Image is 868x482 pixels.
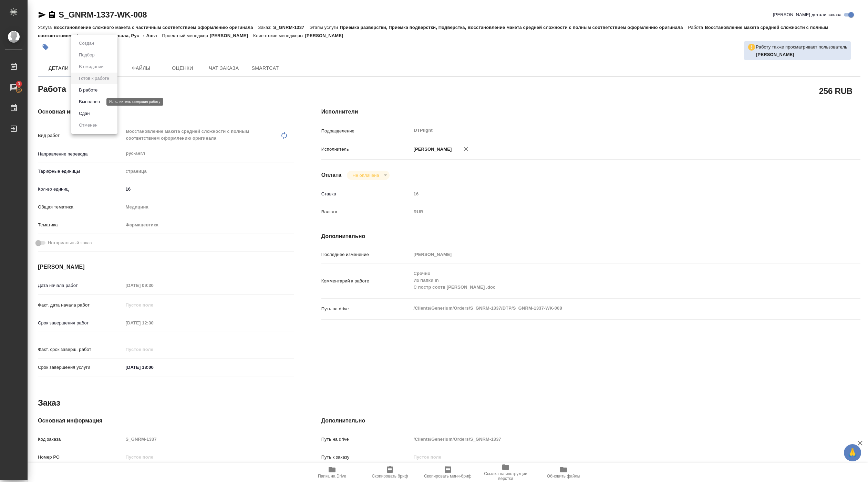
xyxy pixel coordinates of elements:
[77,98,102,106] button: Выполнен
[77,121,100,129] button: Отменен
[77,51,97,59] button: Подбор
[77,75,111,82] button: Готов к работе
[77,86,100,94] button: В работе
[77,63,106,71] button: В ожидании
[77,110,92,117] button: Сдан
[77,40,96,47] button: Создан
